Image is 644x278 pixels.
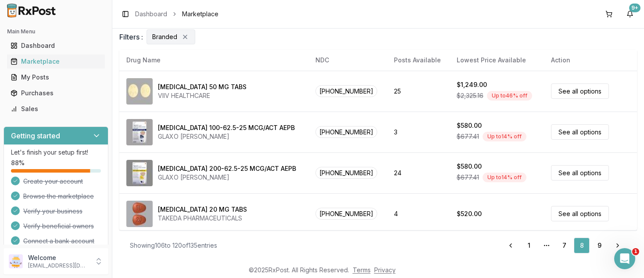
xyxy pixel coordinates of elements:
div: VIIV HEALTHCARE [158,91,247,100]
th: Posts Available [387,50,450,71]
span: [PHONE_NUMBER] [315,208,377,220]
nav: pagination [502,238,626,253]
div: [MEDICAL_DATA] 200-62.5-25 MCG/ACT AEPB [158,164,296,173]
button: 9+ [623,7,637,21]
div: $580.00 [457,121,482,130]
a: Terms [353,266,371,274]
a: My Posts [7,69,105,85]
span: 1 [632,248,639,255]
a: See all options [551,124,609,140]
div: Marketplace [11,57,101,66]
button: Purchases [4,86,108,100]
div: Showing 106 to 120 of 135 entries [130,241,217,250]
a: Sales [7,101,105,117]
span: $677.41 [457,132,479,141]
div: Dashboard [11,41,101,50]
a: 8 [574,238,590,253]
span: Browse the marketplace [23,192,94,201]
a: Purchases [7,85,105,101]
h3: Getting started [11,130,60,141]
img: Tivicay 50 MG TABS [126,78,153,105]
span: Marketplace [182,10,218,18]
img: User avatar [9,254,23,268]
button: Dashboard [4,39,108,53]
div: Up to 46 % off [487,91,532,101]
td: 3 [387,112,450,152]
span: Verify beneficial owners [23,222,94,231]
span: Branded [152,32,177,41]
a: 7 [556,238,572,253]
div: GLAXO [PERSON_NAME] [158,173,296,182]
a: See all options [551,206,609,221]
div: [MEDICAL_DATA] 20 MG TABS [158,205,247,214]
a: Dashboard [135,10,167,18]
nav: breadcrumb [135,10,218,18]
span: $677.41 [457,173,479,182]
td: 24 [387,152,450,193]
div: [MEDICAL_DATA] 100-62.5-25 MCG/ACT AEPB [158,123,295,132]
p: Welcome [28,253,89,262]
a: Go to previous page [502,238,519,253]
h2: Main Menu [7,28,105,35]
img: Trelegy Ellipta 200-62.5-25 MCG/ACT AEPB [126,160,153,186]
span: [PHONE_NUMBER] [315,85,377,97]
div: $1,249.00 [457,80,487,89]
a: Go to next page [609,238,626,253]
span: Verify your business [23,207,82,216]
a: Dashboard [7,38,105,54]
th: Action [544,50,637,71]
div: GLAXO [PERSON_NAME] [158,132,295,141]
a: 9 [591,238,607,253]
p: [EMAIL_ADDRESS][DOMAIN_NAME] [28,262,89,269]
a: See all options [551,83,609,99]
a: 1 [521,238,537,253]
span: $2,325.16 [457,91,483,100]
span: [PHONE_NUMBER] [315,126,377,138]
div: [MEDICAL_DATA] 50 MG TABS [158,83,247,91]
div: $580.00 [457,162,482,171]
div: My Posts [11,73,101,82]
button: Marketplace [4,54,108,69]
td: 25 [387,71,450,112]
a: See all options [551,165,609,181]
iframe: Intercom live chat [614,248,635,269]
span: Create your account [23,177,83,186]
a: Marketplace [7,54,105,69]
a: Privacy [374,266,396,274]
button: Remove Branded filter [181,32,190,41]
span: Filters : [119,32,143,42]
span: Connect a bank account [23,237,94,246]
img: Trelegy Ellipta 100-62.5-25 MCG/ACT AEPB [126,119,153,145]
th: Lowest Price Available [450,50,544,71]
span: [PHONE_NUMBER] [315,167,377,179]
div: Up to 14 % off [483,173,526,182]
td: 4 [387,193,450,234]
button: My Posts [4,70,108,84]
div: TAKEDA PHARMACEUTICALS [158,214,247,223]
img: RxPost Logo [4,4,60,18]
div: Sales [11,105,101,113]
div: 9+ [629,4,640,12]
img: Trintellix 20 MG TABS [126,201,153,227]
th: Drug Name [119,50,308,71]
div: Purchases [11,89,101,97]
div: Up to 14 % off [483,132,526,141]
p: Let's finish your setup first! [11,148,101,157]
div: $520.00 [457,209,482,218]
th: NDC [308,50,386,71]
span: 88 % [11,159,25,167]
button: Sales [4,102,108,116]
